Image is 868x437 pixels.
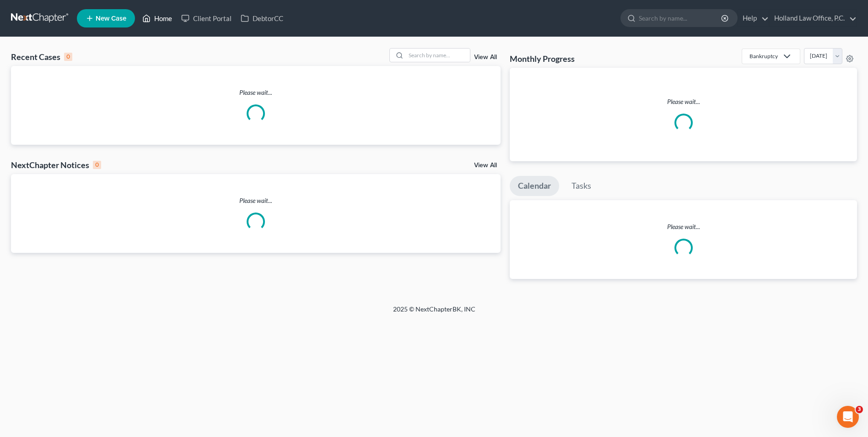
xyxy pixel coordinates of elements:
[474,54,497,60] a: View All
[173,305,695,321] div: 2025 © NextChapterBK, INC
[236,10,288,27] a: DebtorCC
[11,51,72,62] div: Recent Cases
[93,161,101,169] div: 0
[64,53,72,61] div: 0
[510,222,857,231] p: Please wait...
[11,88,501,97] p: Please wait...
[11,196,501,205] p: Please wait...
[639,10,722,27] input: Search by name...
[510,53,575,64] h3: Monthly Progress
[510,176,559,196] a: Calendar
[138,10,177,27] a: Home
[406,49,470,62] input: Search by name...
[856,406,863,413] span: 3
[517,97,850,106] p: Please wait...
[96,15,126,22] span: New Case
[11,159,101,170] div: NextChapter Notices
[749,52,778,60] div: Bankruptcy
[837,406,859,428] iframe: Intercom live chat
[177,10,236,27] a: Client Portal
[474,162,497,169] a: View All
[563,176,599,196] a: Tasks
[770,10,857,27] a: Holland Law Office, P.C.
[738,10,769,27] a: Help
